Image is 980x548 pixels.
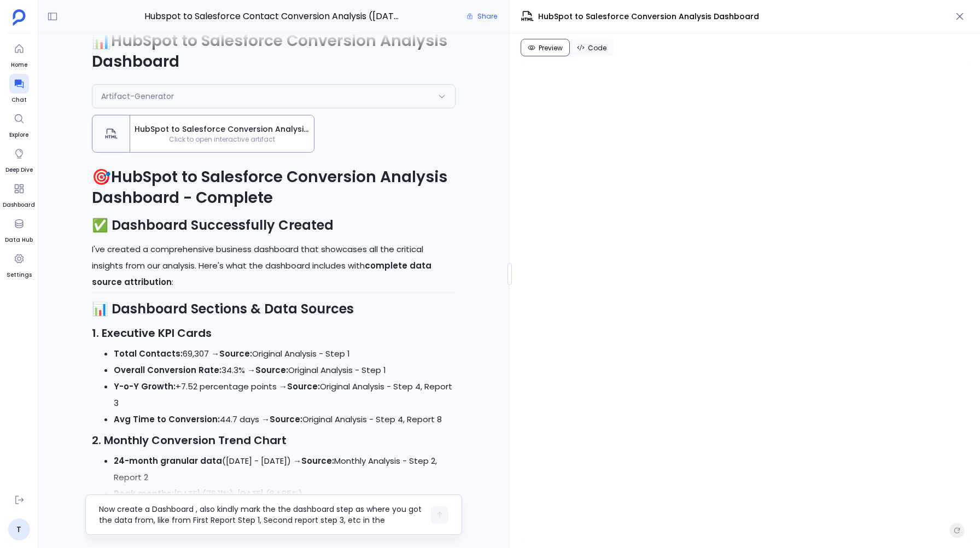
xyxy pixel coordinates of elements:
[5,214,33,244] a: Data Hub
[114,348,183,359] strong: Total Contacts:
[92,216,334,234] strong: ✅ Dashboard Successfully Created
[9,39,29,69] a: Home
[255,364,288,376] strong: Source:
[13,9,26,26] img: petavue logo
[92,115,314,153] button: HubSpot to Salesforce Conversion Analysis DashboardClick to open interactive artifact
[114,364,221,376] strong: Overall Conversion Rate:
[130,135,314,144] span: Click to open interactive artifact
[9,96,29,104] span: Chat
[539,44,563,53] span: Preview
[570,39,614,56] button: Code
[92,166,447,208] strong: HubSpot to Salesforce Conversion Analysis Dashboard - Complete
[114,362,456,378] li: 34.3% → Original Analysis - Step 1
[9,61,29,69] span: Home
[114,411,456,428] li: 44.7 days → Original Analysis - Step 4, Report 8
[521,61,969,543] iframe: Sandpack Preview
[114,378,456,411] li: +7.52 percentage points → Original Analysis - Step 4, Report 3
[460,9,504,24] button: Share
[92,433,287,448] strong: 2. Monthly Conversion Trend Chart
[114,381,176,392] strong: Y-o-Y Growth:
[477,12,497,21] span: Share
[144,9,404,24] span: Hubspot to Salesforce Contact Conversion Analysis ([DATE]-[DATE]) and Engagement Comparison
[92,325,212,341] strong: 1. Executive KPI Cards
[538,11,759,22] span: HubSpot to Salesforce Conversion Analysis Dashboard
[521,39,570,56] button: Preview
[101,91,174,102] span: Artifact-Generator
[114,346,456,362] li: 69,307 → Original Analysis - Step 1
[5,144,33,174] a: Deep Dive
[92,167,456,208] h1: 🎯
[7,271,32,279] span: Settings
[9,74,29,104] a: Chat
[3,201,35,209] span: Dashboard
[114,455,222,467] strong: 24-month granular data
[114,453,456,486] li: ([DATE] - [DATE]) → Monthly Analysis - Step 2, Report 2
[5,236,33,244] span: Data Hub
[8,518,30,540] a: T
[92,241,456,290] p: I've created a comprehensive business dashboard that showcases all the critical insights from our...
[219,348,252,359] strong: Source:
[588,44,606,53] span: Code
[301,455,334,467] strong: Source:
[3,179,35,209] a: Dashboard
[7,249,32,279] a: Settings
[270,413,302,425] strong: Source:
[92,300,354,318] strong: 📊 Dashboard Sections & Data Sources
[135,124,310,135] span: HubSpot to Salesforce Conversion Analysis Dashboard
[287,381,320,392] strong: Source:
[5,166,33,174] span: Deep Dive
[9,109,29,139] a: Explore
[114,413,220,425] strong: Avg Time to Conversion:
[9,131,29,139] span: Explore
